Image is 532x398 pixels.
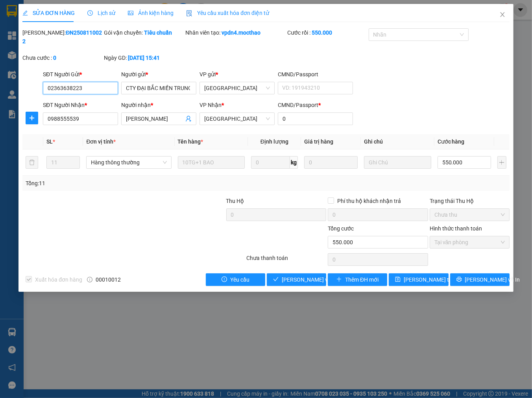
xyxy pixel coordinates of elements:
[389,273,448,286] button: save[PERSON_NAME] thay đổi
[121,101,196,109] div: Người nhận
[345,275,379,284] span: Thêm ĐH mới
[430,197,510,205] div: Trạng thái Thu Hộ
[178,138,203,145] span: Tên hàng
[22,53,102,62] div: Chưa cước :
[22,10,28,16] span: edit
[438,138,465,145] span: Cước hàng
[273,276,279,283] span: check
[104,28,184,37] div: Gói vận chuyển:
[26,156,38,169] button: delete
[226,198,244,204] span: Thu Hộ
[430,225,482,232] label: Hình thức thanh toán
[456,276,462,283] span: printer
[199,102,222,108] span: VP Nhận
[22,28,102,46] div: [PERSON_NAME]:
[206,273,265,286] button: exclamation-circleYêu cầu
[267,273,326,286] button: check[PERSON_NAME] và Giao hàng
[497,156,506,169] button: plus
[43,101,118,109] div: SĐT Người Nhận
[282,275,357,284] span: [PERSON_NAME] và Giao hàng
[121,70,196,79] div: Người gửi
[404,275,467,284] span: [PERSON_NAME] thay đổi
[334,197,404,205] span: Phí thu hộ khách nhận trả
[278,101,353,109] div: CMND/Passport
[128,10,174,16] span: Ảnh kiện hàng
[128,55,160,61] b: [DATE] 15:41
[43,70,118,79] div: SĐT Người Gửi
[87,10,93,16] span: clock-circle
[304,156,358,169] input: 0
[336,276,342,283] span: plus
[204,82,270,94] span: Đà Nẵng
[186,10,269,16] span: Yêu cầu xuất hóa đơn điện tử
[87,277,92,282] span: info-circle
[328,225,354,232] span: Tổng cước
[364,156,431,169] input: Ghi Chú
[26,115,38,121] span: plus
[91,157,166,168] span: Hàng thông thường
[230,275,249,284] span: Yêu cầu
[26,179,206,188] div: Tổng: 11
[46,138,53,145] span: SL
[186,10,192,17] img: icon
[104,53,184,62] div: Ngày GD:
[312,29,332,36] b: 550.000
[434,209,505,221] span: Chưa thu
[260,138,288,145] span: Định lượng
[465,275,520,284] span: [PERSON_NAME] và In
[128,10,133,16] span: picture
[491,4,514,26] button: Close
[361,134,434,149] th: Ghi chú
[304,138,333,145] span: Giá trị hàng
[499,11,506,18] span: close
[395,276,401,283] span: save
[96,275,121,284] span: 00010012
[86,138,116,145] span: Đơn vị tính
[185,116,192,122] span: user-add
[222,29,260,36] b: vpdn4.mocthao
[144,29,172,36] b: Tiêu chuẩn
[328,273,387,286] button: plusThêm ĐH mới
[278,70,353,79] div: CMND/Passport
[450,273,510,286] button: printer[PERSON_NAME] và In
[178,156,245,169] input: VD: Bàn, Ghế
[287,28,367,37] div: Cước rồi :
[26,112,38,124] button: plus
[222,276,227,283] span: exclamation-circle
[204,113,270,125] span: Tuy Hòa
[199,70,275,79] div: VP gửi
[185,28,286,37] div: Nhân viên tạo:
[434,236,505,248] span: Tại văn phòng
[22,10,75,16] span: SỬA ĐƠN HÀNG
[32,275,85,284] span: Xuất hóa đơn hàng
[290,156,298,169] span: kg
[53,55,56,61] b: 0
[87,10,115,16] span: Lịch sử
[246,254,327,267] div: Chưa thanh toán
